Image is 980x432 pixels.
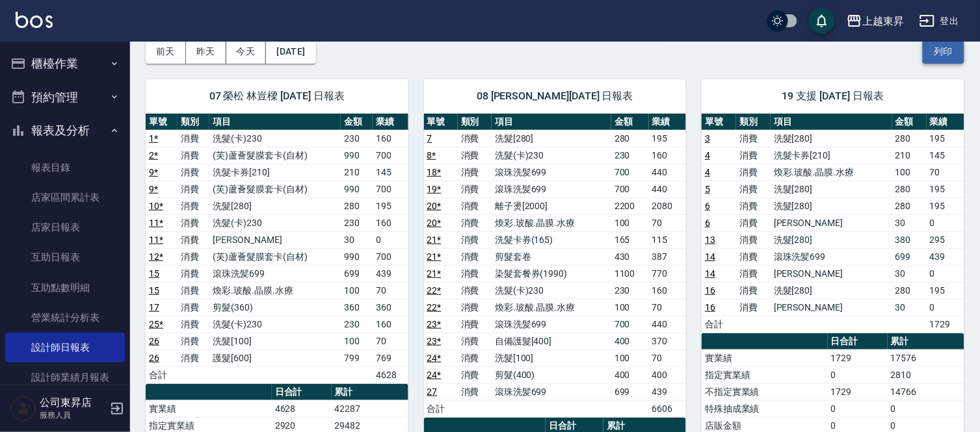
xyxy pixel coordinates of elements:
p: 服務人員 [40,409,106,421]
td: 160 [373,316,408,333]
h5: 公司東昇店 [40,396,106,409]
td: 400 [611,366,649,383]
td: 0 [373,231,408,248]
td: 實業績 [146,400,272,417]
td: 洗髮卡券[210] [771,147,892,164]
table: a dense table [146,114,408,384]
td: 439 [373,265,408,282]
td: 1729 [927,316,964,333]
a: 7 [427,133,432,144]
th: 類別 [736,114,771,131]
td: 消費 [178,316,209,333]
button: 列印 [923,40,964,64]
a: 3 [705,133,710,144]
a: 26 [149,336,159,346]
td: 洗髮[280] [209,197,341,214]
td: 洗髮[280] [771,181,892,197]
th: 業績 [649,114,687,131]
td: 不指定實業績 [702,383,828,400]
button: 上越東昇 [841,8,909,34]
a: 14 [705,268,715,279]
td: 195 [927,282,964,299]
th: 單號 [424,114,458,131]
td: 295 [927,231,964,248]
td: 360 [341,299,373,316]
td: 440 [649,316,687,333]
td: 消費 [458,383,492,400]
th: 金額 [341,114,373,131]
td: 護髮[600] [209,349,341,366]
td: 699 [341,265,373,282]
td: 消費 [736,265,771,282]
td: 70 [373,282,408,299]
a: 報表目錄 [5,153,125,183]
td: 洗髮[280] [492,130,611,147]
td: 煥彩.玻酸.晶膜.水療 [771,164,892,181]
table: a dense table [702,114,964,333]
td: 消費 [178,181,209,197]
td: 0 [828,400,888,417]
th: 業績 [373,114,408,131]
a: 26 [149,353,159,363]
td: 洗髮[280] [771,282,892,299]
td: 消費 [178,164,209,181]
td: (芙)蘆薈髮膜套卡(自材) [209,147,341,164]
td: 700 [611,316,649,333]
img: Logo [16,12,53,28]
a: 16 [705,285,715,296]
td: 115 [649,231,687,248]
td: 1729 [828,349,888,366]
td: 自備護髮[400] [492,333,611,349]
td: 指定實業績 [702,366,828,383]
td: 消費 [178,299,209,316]
a: 6 [705,218,710,228]
td: 滾珠洗髪699 [492,181,611,197]
td: 70 [649,214,687,231]
th: 業績 [927,114,964,131]
td: 280 [611,130,649,147]
td: 210 [341,164,373,181]
a: 6 [705,201,710,211]
td: 145 [373,164,408,181]
td: 消費 [458,214,492,231]
td: 70 [927,164,964,181]
th: 項目 [771,114,892,131]
td: 洗髮(卡)230 [209,130,341,147]
th: 金額 [892,114,927,131]
a: 設計師業績月報表 [5,362,125,392]
td: 990 [341,147,373,164]
td: 消費 [736,181,771,197]
td: 滾珠洗髪699 [492,316,611,333]
td: 消費 [178,333,209,349]
td: (芙)蘆薈髮膜套卡(自材) [209,248,341,265]
td: 消費 [458,231,492,248]
td: 煥彩.玻酸.晶膜.水療 [209,282,341,299]
span: 07 榮松 林豈樑 [DATE] 日報表 [161,90,393,103]
td: 2810 [888,366,964,383]
td: 特殊抽成業績 [702,400,828,417]
td: 769 [373,349,408,366]
td: 439 [649,383,687,400]
td: 100 [611,214,649,231]
td: 439 [927,248,964,265]
td: 4628 [373,366,408,383]
td: 799 [341,349,373,366]
a: 14 [705,251,715,262]
a: 15 [149,285,159,296]
td: 剪髮(360) [209,299,341,316]
a: 4 [705,150,710,160]
td: 230 [341,316,373,333]
td: 滾珠洗髪699 [209,265,341,282]
td: 0 [927,299,964,316]
td: 洗髮[100] [492,349,611,366]
div: 上越東昇 [862,13,904,29]
td: 195 [373,197,408,214]
td: 消費 [178,147,209,164]
td: 消費 [736,299,771,316]
td: 消費 [458,349,492,366]
td: 消費 [458,147,492,164]
a: 店家區間累計表 [5,183,125,212]
td: 280 [892,130,927,147]
td: 洗髮(卡)230 [492,282,611,299]
a: 設計師日報表 [5,333,125,362]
